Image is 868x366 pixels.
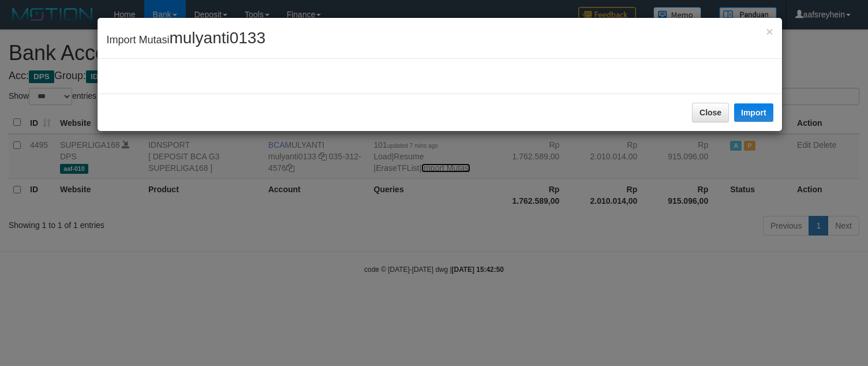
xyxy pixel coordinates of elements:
[766,25,773,38] span: ×
[169,29,265,47] span: mulyanti0133
[106,34,265,46] span: Import Mutasi
[692,103,729,122] button: Close
[766,25,773,38] button: Close
[734,103,773,122] button: Import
